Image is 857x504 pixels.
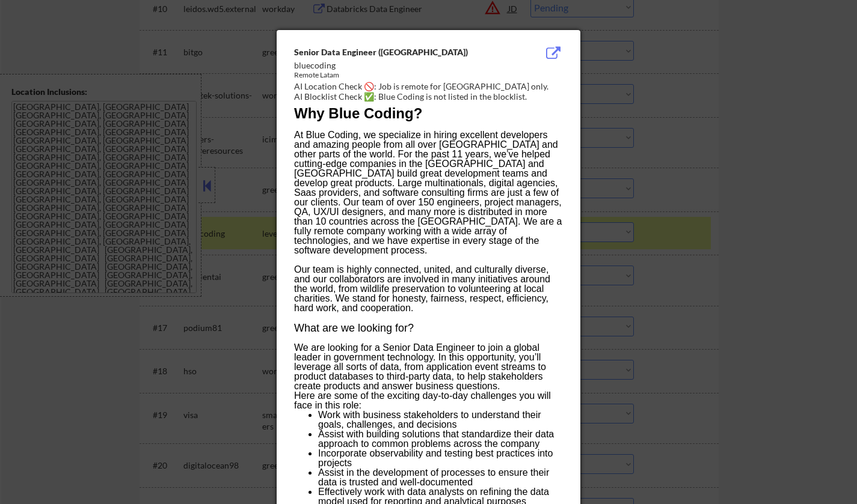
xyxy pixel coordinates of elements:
[294,105,422,121] b: Why Blue Coding?
[294,343,562,391] div: We are looking for a Senior Data Engineer to join a global leader in government technology. In th...
[294,80,568,93] div: AI Location Check 🚫: Job is remote for [GEOGRAPHIC_DATA] only.
[294,46,502,58] div: Senior Data Engineer ([GEOGRAPHIC_DATA])
[318,410,562,430] li: Work with business stakeholders to understand their goals, challenges, and decisions
[294,322,414,334] span: What are we looking for?
[318,468,562,487] li: Assist in the development of processes to ensure their data is trusted and well-documented
[294,59,502,71] div: bluecoding
[294,91,568,103] div: AI Blocklist Check ✅: Blue Coding is not listed in the blocklist.
[294,265,562,313] div: Our team is highly connected, united, and culturally diverse, and our collaborators are involved ...
[294,130,562,255] div: At Blue Coding, we specialize in hiring excellent developers and amazing people from all over [GE...
[294,391,562,410] h3: Here are some of the exciting day-to-day challenges you will face in this role:
[318,449,562,468] li: Incorporate observability and testing best practices into projects
[294,70,502,80] div: Remote Latam
[318,430,562,449] li: Assist with building solutions that standardize their data approach to common problems across the...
